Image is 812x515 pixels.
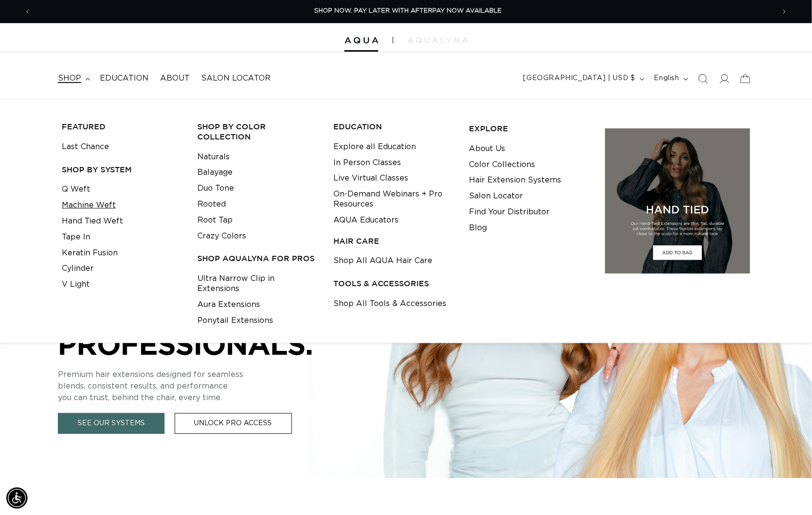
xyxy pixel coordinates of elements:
[333,253,432,269] a: Shop All AQUA Hair Care
[198,149,230,165] a: Naturals
[62,277,90,292] a: V Light
[469,141,506,157] a: About Us
[654,73,679,84] span: English
[408,37,468,43] img: aqualyna.com
[333,236,454,246] h3: HAIR CARE
[198,253,319,264] h3: Shop AquaLyna for Pros
[198,122,319,142] h3: Shop by Color Collection
[198,212,233,228] a: Root Tap
[198,181,234,196] a: Duo Tone
[62,261,94,277] a: Cylinder
[469,172,562,188] a: Hair Extension Systems
[692,68,714,89] summary: Search
[62,181,90,197] a: Q Weft
[58,73,81,84] span: shop
[198,196,226,212] a: Rooted
[62,213,123,229] a: Hand Tied Weft
[62,229,90,245] a: Tape In
[175,413,292,434] a: Unlock Pro Access
[333,278,454,289] h3: TOOLS & ACCESSORIES
[469,124,591,134] h3: EXPLORE
[6,487,28,509] div: Accessibility Menu
[62,245,118,261] a: Keratin Fusion
[94,68,154,89] a: Education
[333,122,454,132] h3: EDUCATION
[648,70,692,88] button: English
[198,297,261,313] a: Aura Extensions
[100,73,149,84] span: Education
[201,73,271,84] span: Salon Locator
[774,2,795,21] button: Next announcement
[333,296,446,312] a: Shop All Tools & Accessories
[198,271,319,297] a: Ultra Narrow Clip in Extensions
[195,68,276,89] a: Salon Locator
[198,165,233,181] a: Balayage
[160,73,190,84] span: About
[62,122,183,132] h3: FEATURED
[314,8,502,14] span: SHOP NOW. PAY LATER WITH AFTERPAY NOW AVAILABLE
[333,212,399,228] a: AQUA Educators
[469,188,523,204] a: Salon Locator
[344,37,378,44] img: Aqua Hair Extensions
[62,139,109,155] a: Last Chance
[62,165,183,175] h3: SHOP BY SYSTEM
[523,73,635,84] span: [GEOGRAPHIC_DATA] | USD $
[58,413,165,434] a: See Our Systems
[333,186,454,212] a: On-Demand Webinars + Pro Resources
[518,70,648,88] button: [GEOGRAPHIC_DATA] | USD $
[17,2,38,21] button: Previous announcement
[198,228,247,244] a: Crazy Colors
[58,369,347,404] p: Premium hair extensions designed for seamless blends, consistent results, and performance you can...
[333,155,401,171] a: In Person Classes
[469,157,536,173] a: Color Collections
[333,170,408,186] a: Live Virtual Classes
[469,220,487,236] a: Blog
[198,313,274,329] a: Ponytail Extensions
[333,139,416,155] a: Explore all Education
[62,197,116,213] a: Machine Weft
[52,68,94,89] summary: shop
[469,204,550,220] a: Find Your Distributor
[154,68,195,89] a: About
